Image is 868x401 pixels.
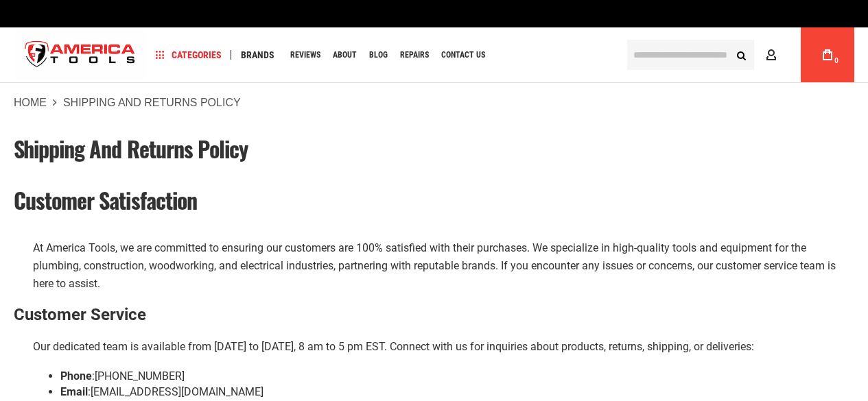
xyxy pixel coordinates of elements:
a: [EMAIL_ADDRESS][DOMAIN_NAME] [91,385,263,398]
button: Search [728,42,754,68]
a: Brands [235,46,281,64]
img: America Tools [14,29,147,81]
a: store logo [14,29,147,81]
span: About [333,51,357,59]
h2: Customer Service [14,306,854,324]
a: Reviews [284,46,327,64]
a: Blog [363,46,394,64]
span: 0 [834,57,838,64]
b: Phone [60,369,92,382]
span: Shipping and Returns Policy [14,132,248,165]
span: Repairs [400,51,429,59]
p: At America Tools, we are committed to ensuring our customers are 100% satisfied with their purcha... [33,239,854,292]
span: Blog [369,51,388,59]
span: Categories [156,50,222,60]
h1: Customer Satisfaction [14,188,854,212]
span: Brands [241,50,274,60]
a: 0 [814,27,841,82]
span: Contact Us [441,51,485,59]
li: : [60,385,854,400]
a: Categories [150,46,228,64]
a: Contact Us [435,46,491,64]
strong: Shipping and Returns Policy [63,97,241,108]
b: Email [60,385,88,398]
a: [PHONE_NUMBER] [95,369,185,382]
a: About [327,46,363,64]
a: Repairs [394,46,435,64]
p: Our dedicated team is available from [DATE] to [DATE], 8 am to 5 pm EST. Connect with us for inqu... [33,338,854,356]
span: Reviews [290,51,320,59]
a: Home [14,97,47,109]
li: : [60,369,854,385]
